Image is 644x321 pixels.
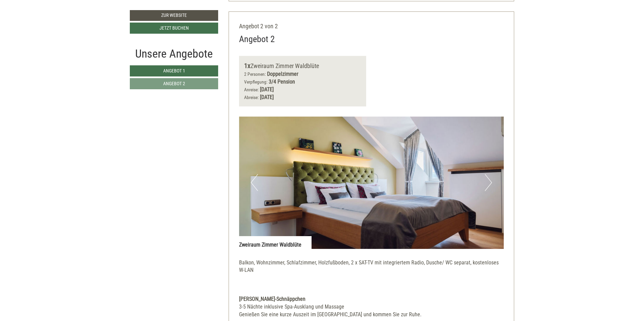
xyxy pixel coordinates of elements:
button: Previous [251,174,258,191]
a: Zur Website [130,10,218,21]
div: 3-5 Nächte inklusive Spa-Ausklang und Massage Genießen Sie eine kurze Auszeit im [GEOGRAPHIC_DATA... [239,303,504,319]
div: Zweiraum Zimmer Waldblüte [244,61,361,71]
div: [PERSON_NAME]-Schnäppchen [239,295,504,303]
b: [DATE] [260,94,274,100]
small: Verpflegung: [244,79,267,85]
b: 1x [244,62,251,70]
a: Jetzt buchen [130,23,218,34]
div: Unsere Angebote [130,45,218,62]
span: Angebot 2 von 2 [239,23,278,30]
b: 3/4 Pension [269,78,295,85]
b: [DATE] [260,86,274,93]
small: Anreise: [244,87,259,92]
button: Next [485,174,492,191]
div: Zweiraum Zimmer Waldblüte [239,236,312,249]
p: Balkon, Wohnzimmer, Schlafzimmer, Holzfußboden, 2 x SAT-TV mit integriertem Radio, Dusche/ WC sep... [239,259,504,282]
span: Angebot 1 [163,68,185,73]
div: Angebot 2 [239,33,275,45]
small: Abreise: [244,95,259,100]
span: Angebot 2 [163,81,185,86]
b: Doppelzimmer [267,71,298,77]
img: image [239,117,504,249]
small: 2 Personen: [244,71,266,77]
